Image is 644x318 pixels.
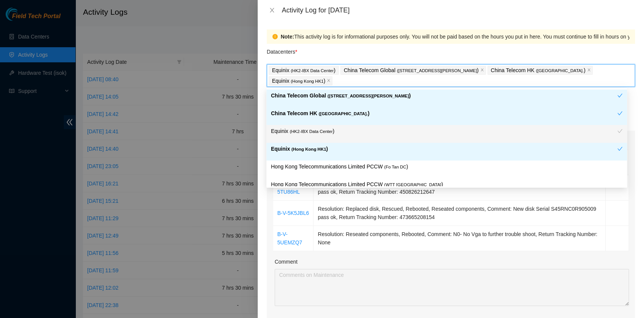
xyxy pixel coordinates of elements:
span: check [617,111,622,116]
span: ( [GEOGRAPHIC_DATA]. [319,111,368,116]
p: Equinix ) [271,145,617,153]
span: ( Fo Tan DC [384,165,406,169]
td: Resolution: Replaced disk, Rescued, Rebooted, Reseated components, Comment: New disk Serial S45RN... [314,201,606,226]
span: ( [GEOGRAPHIC_DATA]. [536,68,584,73]
span: close [269,7,275,13]
span: ( Hong Kong HK1 [291,147,326,151]
p: Hong Kong Telecommunications Limited PCCW ) [271,162,622,171]
td: Resolution: Replaced disk, Rescued, Reseated components, Rebooted, Comment: New Disk Serial WCC13... [314,175,606,201]
p: Hong Kong Telecommunications Limited PCCW ) [271,180,622,189]
a: B-V-5UEMZQ7 [277,231,302,245]
span: ( WTT [GEOGRAPHIC_DATA] [384,182,441,187]
td: Resolution: Reseated components, Rebooted, Comment: N0- No Vga to further trouble shoot, Return T... [314,226,606,251]
p: China Telecom HK ) [271,109,617,118]
span: ( [STREET_ADDRESS][PERSON_NAME] [327,94,409,98]
div: Activity Log for [DATE] [282,6,635,14]
span: exclamation-circle [272,34,278,39]
span: close [327,79,330,83]
textarea: Comment [275,269,629,306]
span: check [617,146,622,151]
span: ( HK2-IBX Data Center [290,129,333,134]
span: ( Hong Kong HK1 [291,79,324,83]
span: check [617,93,622,98]
span: check [617,128,622,134]
label: Comment [275,258,298,266]
strong: Note: [281,32,294,41]
p: China Telecom Global ) [271,91,617,100]
p: Equinix ) [272,77,325,85]
a: B-V-5K5JBL6 [277,210,309,216]
p: Equinix ) [271,127,617,136]
span: ( HK2-IBX Data Center [291,68,334,73]
p: Datacenters [267,44,297,56]
span: close [480,68,484,73]
button: Close [267,7,277,14]
span: close [587,68,591,73]
p: China Telecom Global ) [344,66,478,75]
span: ( [STREET_ADDRESS][PERSON_NAME] [397,68,477,73]
p: Equinix ) [272,66,335,75]
p: China Telecom HK ) [491,66,586,75]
